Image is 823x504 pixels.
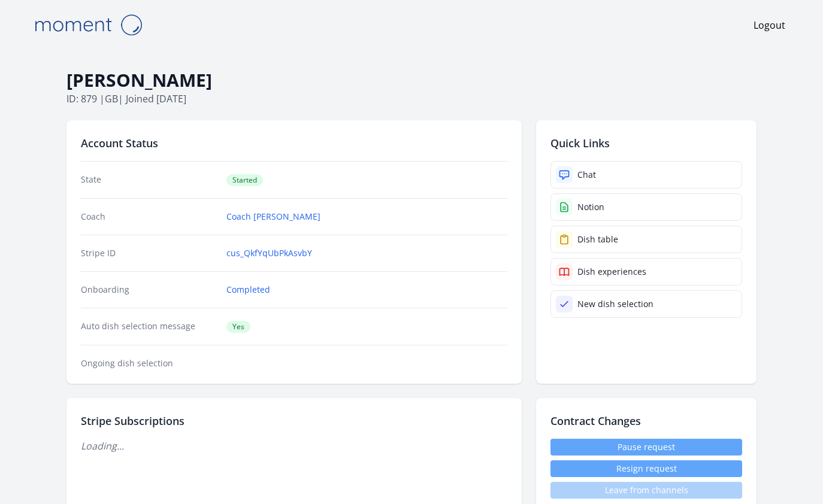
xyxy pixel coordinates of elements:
[66,69,757,92] h1: [PERSON_NAME]
[550,460,742,477] button: Resign request
[226,211,320,223] a: Coach [PERSON_NAME]
[550,412,742,429] h2: Contract Changes
[81,412,507,429] h2: Stripe Subscriptions
[550,258,742,286] a: Dish experiences
[550,482,742,499] span: Leave from channels
[577,266,646,278] div: Dish experiences
[577,298,653,310] div: New dish selection
[81,211,217,223] dt: Coach
[226,284,270,296] a: Completed
[81,135,507,151] h2: Account Status
[550,226,742,253] a: Dish table
[226,321,250,333] span: Yes
[81,357,217,369] dt: Ongoing dish selection
[81,174,217,186] dt: State
[550,135,742,151] h2: Quick Links
[105,92,118,105] span: gb
[81,247,217,259] dt: Stripe ID
[226,247,312,259] a: cus_QkfYqUbPkAsvbY
[28,10,148,40] img: Moment
[81,320,217,333] dt: Auto dish selection message
[66,92,757,106] p: ID: 879 | | Joined [DATE]
[550,439,742,456] a: Pause request
[550,290,742,318] a: New dish selection
[577,201,604,213] div: Notion
[226,174,263,186] span: Started
[754,18,785,32] a: Logout
[550,161,742,189] a: Chat
[550,193,742,221] a: Notion
[577,233,618,245] div: Dish table
[81,284,217,296] dt: Onboarding
[81,439,507,453] p: Loading...
[577,169,596,181] div: Chat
